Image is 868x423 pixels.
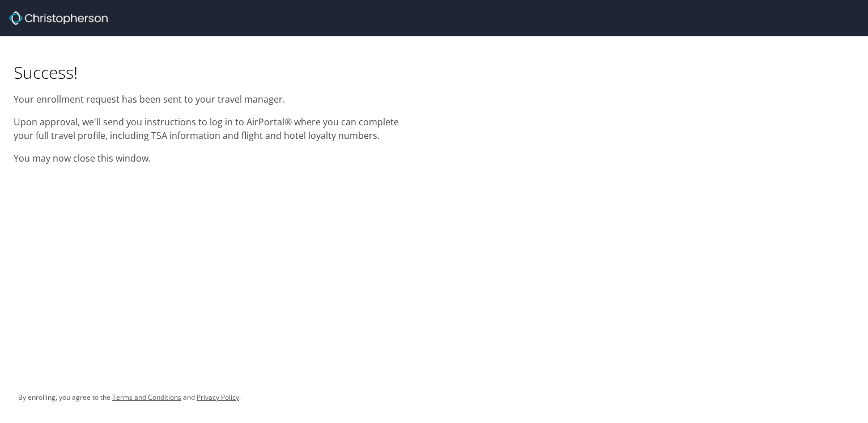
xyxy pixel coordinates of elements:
[18,383,241,412] div: By enrolling, you agree to the and .
[14,92,420,106] p: Your enrollment request has been sent to your travel manager.
[112,392,181,402] a: Terms and Conditions
[14,61,420,83] h1: Success!
[14,115,420,142] p: Upon approval, we'll send you instructions to log in to AirPortal® where you can complete your fu...
[9,11,108,25] img: cbt logo
[14,151,420,165] p: You may now close this window.
[197,392,239,402] a: Privacy Policy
